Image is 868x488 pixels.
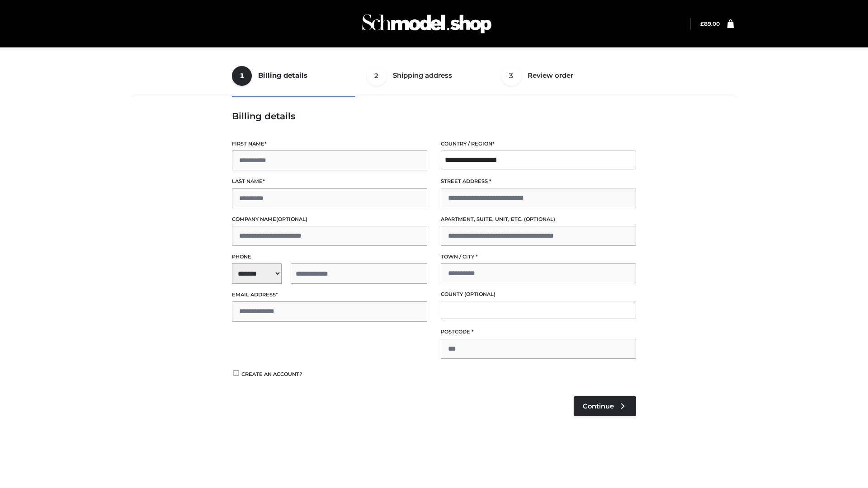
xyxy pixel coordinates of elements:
[700,20,720,27] a: £89.00
[441,177,636,186] label: Street address
[232,215,427,224] label: Company name
[441,290,636,299] label: County
[700,20,720,27] bdi: 89.00
[241,371,302,377] span: Create an account?
[232,140,427,148] label: First name
[574,396,636,416] a: Continue
[441,215,636,224] label: Apartment, suite, unit, etc.
[359,6,495,42] img: Schmodel Admin 964
[441,253,636,261] label: Town / City
[232,370,240,376] input: Create an account?
[276,216,307,222] span: (optional)
[232,291,427,299] label: Email address
[441,328,636,336] label: Postcode
[232,177,427,186] label: Last name
[583,402,614,410] span: Continue
[232,111,636,122] h3: Billing details
[700,20,704,27] span: £
[464,291,495,297] span: (optional)
[524,216,555,222] span: (optional)
[232,253,427,261] label: Phone
[441,140,636,148] label: Country / Region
